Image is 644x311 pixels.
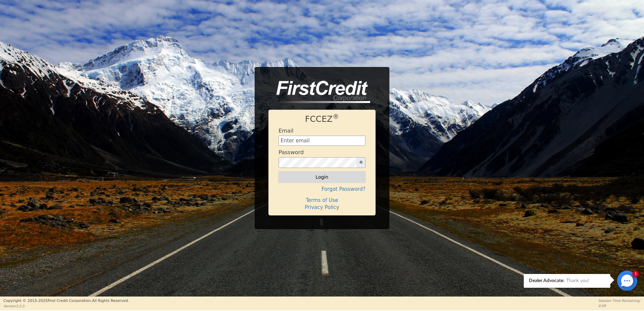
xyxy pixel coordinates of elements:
span: Dealer Advocate: [529,278,565,283]
p: 0:00 [599,303,641,308]
span: All Rights Reserved. [92,299,129,303]
div: Thank you! [529,278,605,283]
p: Copyright © 2015- 2025 First Credit Corporation. [3,298,129,304]
h4: Forgot Password? [279,186,365,192]
div: 1 [632,271,639,277]
input: password [279,157,357,168]
h1: FCCEZ [279,114,365,124]
button: Login [279,171,365,183]
h4: Privacy Policy [279,204,365,210]
h4: Email [279,128,293,134]
h4: Password [279,149,304,155]
img: logo-CMu_cnol.png [268,81,370,103]
input: Enter email [279,136,365,146]
h4: Terms of Use [279,197,365,203]
p: Version 3.2.3 [3,304,129,309]
p: Session Time Remaining: [599,298,641,303]
sup: ® [333,113,339,120]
